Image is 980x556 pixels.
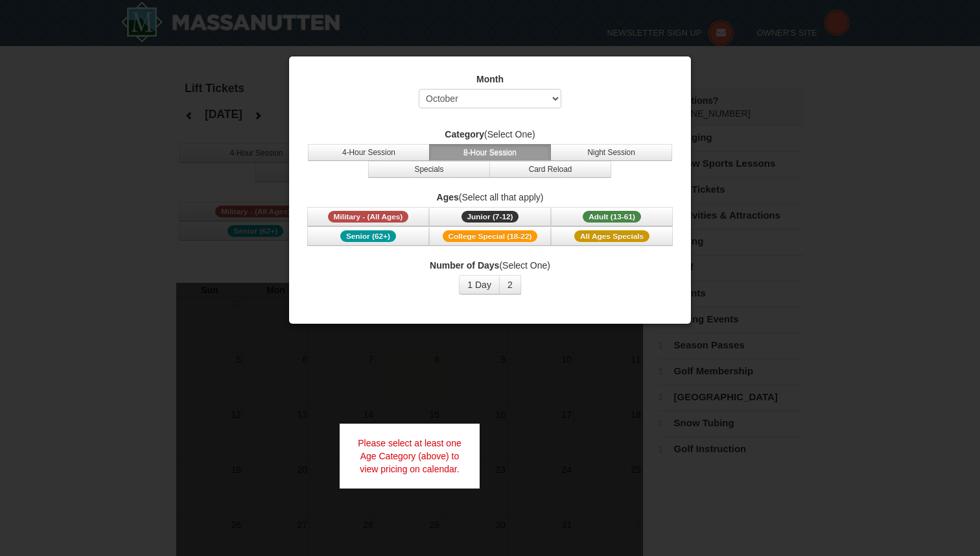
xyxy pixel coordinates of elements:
label: (Select all that apply) [305,191,675,204]
button: Military - (All Ages) [307,207,429,226]
span: Military - (All Ages) [328,211,409,223]
button: 2 [499,275,521,295]
button: 4-Hour Session [308,144,430,161]
div: Please select at least one Age Category (above) to view pricing on calendar. [340,424,480,489]
button: All Ages Specials [551,226,673,246]
button: Senior (62+) [307,226,429,246]
label: (Select One) [305,128,675,141]
button: 1 Day [459,275,500,295]
label: (Select One) [305,259,675,272]
span: Adult (13-61) [583,211,641,223]
span: All Ages Specials [574,230,649,242]
button: College Special (18-22) [429,226,551,246]
strong: Number of Days [430,260,499,271]
button: Junior (7-12) [429,207,551,226]
strong: Month [476,74,504,84]
span: College Special (18-22) [443,230,538,242]
span: Junior (7-12) [461,211,519,223]
button: Card Reload [489,161,611,178]
strong: Ages [437,192,459,202]
strong: Category [445,129,484,139]
button: Night Session [550,144,672,161]
span: Senior (62+) [340,230,396,242]
button: 8-Hour Session [429,144,551,161]
button: Adult (13-61) [551,207,673,226]
button: Specials [368,161,490,178]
